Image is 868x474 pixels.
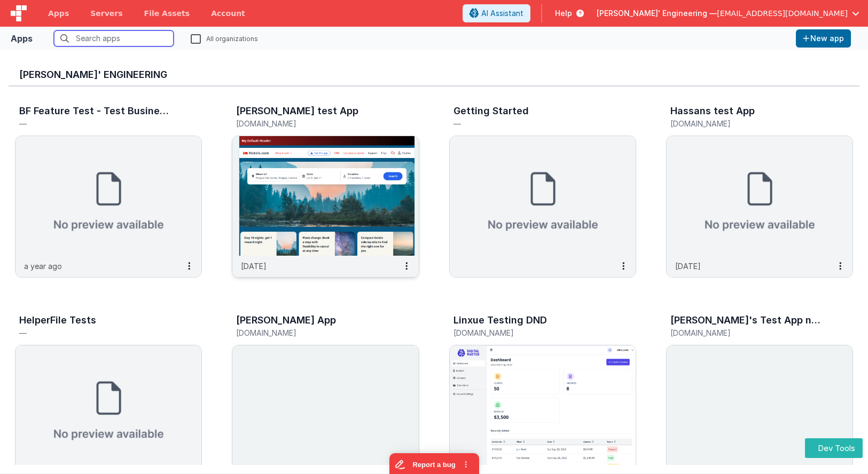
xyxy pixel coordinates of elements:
h3: [PERSON_NAME] App [236,315,336,326]
p: [DATE] [675,260,701,272]
div: Apps [11,32,33,45]
span: [EMAIL_ADDRESS][DOMAIN_NAME] [717,8,848,19]
h5: [DOMAIN_NAME] [670,329,826,337]
input: Search apps [54,30,174,46]
span: Servers [90,8,122,19]
h5: — [453,120,609,128]
p: [DATE] [241,260,267,272]
span: Apps [48,8,69,19]
p: a year ago [24,260,62,272]
h3: Linxue Testing DND [453,315,547,326]
label: All organizations [191,33,258,43]
button: New app [796,29,851,48]
span: [PERSON_NAME]' Engineering — [597,8,717,19]
h5: [DOMAIN_NAME] [236,329,392,337]
h5: [DOMAIN_NAME] [453,329,609,337]
h3: BF Feature Test - Test Business File [19,106,172,116]
button: Dev Tools [805,438,863,458]
h3: Hassans test App [670,106,755,116]
h3: HelperFile Tests [19,315,96,326]
h5: [DOMAIN_NAME] [236,120,392,128]
h5: [DOMAIN_NAME] [670,120,826,128]
span: Help [555,8,572,19]
h3: [PERSON_NAME] test App [236,106,358,116]
span: File Assets [144,8,190,19]
span: AI Assistant [481,8,523,19]
h3: [PERSON_NAME]' Engineering [19,69,849,80]
h3: Getting Started [453,106,529,116]
button: AI Assistant [463,4,530,22]
h5: — [19,120,175,128]
h5: — [19,329,175,337]
h3: [PERSON_NAME]'s Test App new [670,315,823,326]
button: [PERSON_NAME]' Engineering — [EMAIL_ADDRESS][DOMAIN_NAME] [597,8,859,19]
